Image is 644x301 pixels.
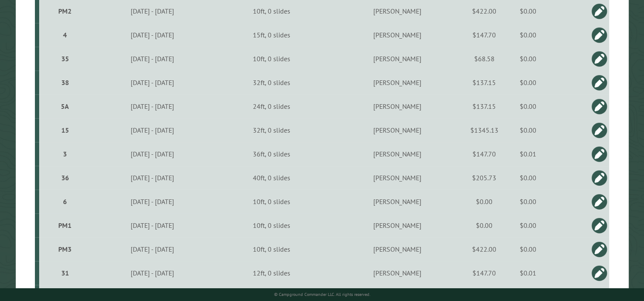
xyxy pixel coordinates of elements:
div: PM2 [43,7,87,15]
div: [DATE] - [DATE] [90,150,215,158]
td: $0.00 [501,118,555,142]
div: PM1 [43,221,87,230]
td: [PERSON_NAME] [327,237,467,261]
div: PM3 [43,245,87,253]
td: 24ft, 0 slides [216,94,327,118]
div: [DATE] - [DATE] [90,126,215,134]
td: $147.70 [467,261,501,285]
div: [DATE] - [DATE] [90,7,215,15]
div: 15 [43,126,87,134]
div: [DATE] - [DATE] [90,197,215,206]
td: 40ft, 0 slides [216,166,327,190]
div: 31 [43,269,87,277]
div: [DATE] - [DATE] [90,78,215,87]
td: 15ft, 0 slides [216,23,327,47]
td: $147.70 [467,142,501,166]
td: $0.00 [501,71,555,94]
td: $422.00 [467,237,501,261]
td: [PERSON_NAME] [327,71,467,94]
td: $0.00 [501,237,555,261]
div: [DATE] - [DATE] [90,102,215,111]
td: 10ft, 0 slides [216,237,327,261]
div: 6 [43,197,87,206]
td: [PERSON_NAME] [327,118,467,142]
td: $0.00 [501,94,555,118]
td: $0.00 [501,47,555,71]
td: 32ft, 0 slides [216,71,327,94]
div: [DATE] - [DATE] [90,269,215,277]
td: [PERSON_NAME] [327,142,467,166]
div: 36 [43,173,87,182]
div: [DATE] - [DATE] [90,31,215,39]
td: $137.15 [467,94,501,118]
td: $0.00 [467,213,501,237]
div: 4 [43,31,87,39]
td: $0.01 [501,261,555,285]
td: [PERSON_NAME] [327,261,467,285]
td: $0.00 [501,190,555,213]
td: $147.70 [467,23,501,47]
td: $68.58 [467,47,501,71]
td: [PERSON_NAME] [327,213,467,237]
div: 5A [43,102,87,111]
td: 32ft, 0 slides [216,118,327,142]
div: [DATE] - [DATE] [90,54,215,63]
td: 10ft, 0 slides [216,190,327,213]
td: $137.15 [467,71,501,94]
td: $0.00 [501,166,555,190]
div: [DATE] - [DATE] [90,245,215,253]
td: $0.00 [501,213,555,237]
td: [PERSON_NAME] [327,23,467,47]
td: $0.00 [467,190,501,213]
div: 38 [43,78,87,87]
td: [PERSON_NAME] [327,190,467,213]
td: [PERSON_NAME] [327,47,467,71]
td: $1345.13 [467,118,501,142]
td: $0.01 [501,142,555,166]
div: 35 [43,54,87,63]
td: 10ft, 0 slides [216,213,327,237]
td: $205.73 [467,166,501,190]
td: 12ft, 0 slides [216,261,327,285]
div: [DATE] - [DATE] [90,173,215,182]
td: 10ft, 0 slides [216,47,327,71]
td: 36ft, 0 slides [216,142,327,166]
small: © Campground Commander LLC. All rights reserved. [274,292,370,297]
div: [DATE] - [DATE] [90,221,215,230]
td: $0.00 [501,23,555,47]
div: 3 [43,150,87,158]
td: [PERSON_NAME] [327,166,467,190]
td: [PERSON_NAME] [327,94,467,118]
